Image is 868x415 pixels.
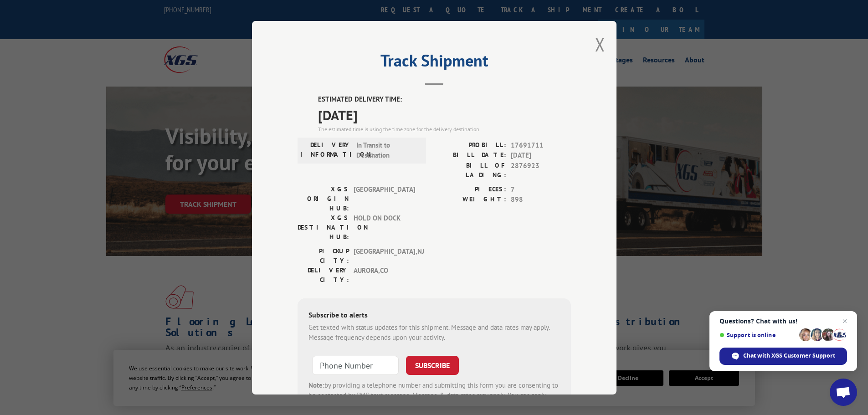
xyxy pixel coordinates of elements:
label: XGS DESTINATION HUB: [298,213,349,241]
div: Get texted with status updates for this shipment. Message and data rates may apply. Message frequ... [308,322,560,343]
label: DELIVERY CITY: [298,265,349,284]
span: Chat with XGS Customer Support [743,352,835,360]
label: DELIVERY INFORMATION: [300,140,352,160]
label: PROBILL: [434,140,506,150]
label: PICKUP CITY: [298,246,349,265]
h2: Track Shipment [298,54,571,72]
button: SUBSCRIBE [406,355,459,374]
div: The estimated time is using the time zone for the delivery destination. [318,125,571,133]
label: WEIGHT: [434,195,506,205]
strong: Note: [308,380,324,389]
label: ESTIMATED DELIVERY TIME: [318,94,571,105]
div: Open chat [830,379,857,406]
button: Close modal [595,32,605,56]
div: by providing a telephone number and submitting this form you are consenting to be contacted by SM... [308,380,560,411]
label: BILL DATE: [434,150,506,161]
span: 2876923 [511,160,571,179]
span: In Transit to Destination [356,140,418,160]
span: HOLD ON DOCK [354,213,415,241]
span: 17691711 [511,140,571,150]
label: XGS ORIGIN HUB: [298,184,349,213]
span: AURORA , CO [354,265,415,284]
div: Chat with XGS Customer Support [719,348,847,365]
label: PIECES: [434,184,506,195]
span: Close chat [839,316,850,327]
input: Phone Number [312,355,399,374]
span: 898 [511,195,571,205]
span: [DATE] [318,104,571,125]
div: Subscribe to alerts [308,309,560,322]
span: Questions? Chat with us! [719,318,847,325]
span: 7 [511,184,571,195]
span: Support is online [719,332,796,338]
span: [DATE] [511,150,571,161]
span: [GEOGRAPHIC_DATA] [354,184,415,213]
span: [GEOGRAPHIC_DATA] , NJ [354,246,415,265]
label: BILL OF LADING: [434,160,506,179]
